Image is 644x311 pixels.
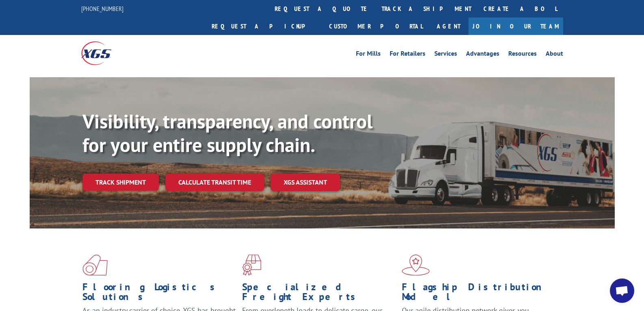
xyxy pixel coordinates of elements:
[271,174,340,191] a: XGS ASSISTANT
[466,50,499,59] a: Advantages
[546,50,563,59] a: About
[508,50,537,59] a: Resources
[165,174,264,191] a: Calculate transit time
[82,109,373,157] b: Visibility, transparency, and control for your entire supply chain.
[402,282,555,306] h1: Flagship Distribution Model
[206,17,323,35] a: Request a pickup
[323,17,429,35] a: Customer Portal
[468,17,563,35] a: Join Our Team
[356,50,381,59] a: For Mills
[390,50,425,59] a: For Retailers
[610,278,634,303] div: Open chat
[242,282,396,306] h1: Specialized Freight Experts
[242,254,261,276] img: xgs-icon-focused-on-flooring-red
[429,17,468,35] a: Agent
[82,254,108,276] img: xgs-icon-total-supply-chain-intelligence-red
[402,254,430,276] img: xgs-icon-flagship-distribution-model-red
[434,50,457,59] a: Services
[82,174,159,191] a: Track shipment
[81,4,124,13] a: [PHONE_NUMBER]
[82,282,236,306] h1: Flooring Logistics Solutions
